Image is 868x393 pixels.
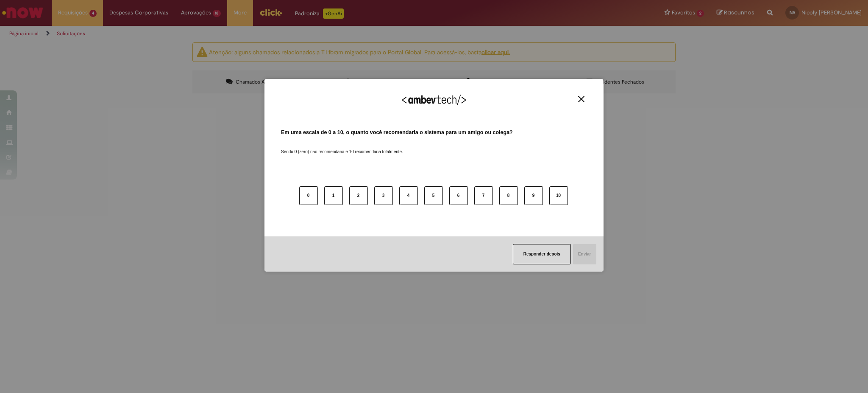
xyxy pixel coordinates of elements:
button: Responder depois [513,244,571,264]
button: 9 [524,186,543,205]
button: 3 [374,186,393,205]
button: 8 [499,186,518,205]
label: Sendo 0 (zero) não recomendaria e 10 recomendaria totalmente. [281,139,403,155]
label: Em uma escala de 0 a 10, o quanto você recomendaria o sistema para um amigo ou colega? [281,129,513,137]
button: 1 [324,186,343,205]
button: 5 [424,186,443,205]
button: 6 [449,186,468,205]
img: Close [578,96,584,102]
img: Logo Ambevtech [402,95,466,105]
button: 2 [349,186,368,205]
button: 10 [549,186,568,205]
button: 4 [399,186,418,205]
button: 7 [474,186,493,205]
button: Close [576,95,587,103]
button: 0 [299,186,318,205]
